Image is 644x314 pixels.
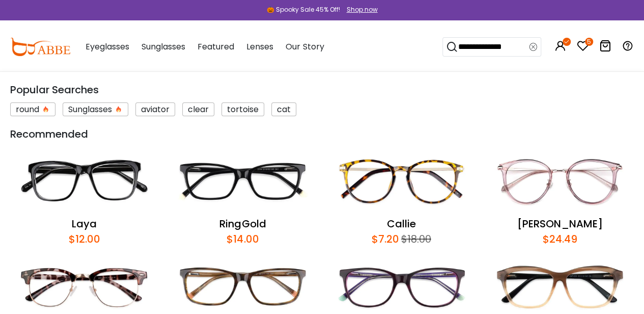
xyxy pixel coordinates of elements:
[372,231,399,247] div: $7.20
[142,41,185,53] span: Sunglasses
[387,217,416,231] a: Callie
[135,102,175,116] div: aviator
[227,231,259,247] div: $14.00
[182,102,214,116] div: clear
[347,5,378,14] div: Shop now
[69,231,100,247] div: $12.00
[327,147,475,216] img: Callie
[86,41,129,53] span: Eyeglasses
[10,102,55,116] div: round
[219,217,266,231] a: RingGold
[10,126,634,142] div: Recommended
[286,41,324,53] span: Our Story
[169,147,317,216] img: RingGold
[72,217,97,231] a: Laya
[399,231,431,247] div: $18.00
[246,41,273,53] span: Lenses
[10,38,70,56] img: abbeglasses.com
[542,231,577,247] div: $24.49
[486,147,634,216] img: Naomi
[342,5,378,14] a: Shop now
[267,5,340,14] div: 🎃 Spooky Sale 45% Off!
[221,102,264,116] div: tortoise
[10,147,158,216] img: Laya
[10,82,634,97] div: Popular Searches
[585,38,593,46] i: 5
[517,217,602,231] a: [PERSON_NAME]
[63,102,128,116] div: Sunglasses
[198,41,234,53] span: Featured
[271,102,296,116] div: cat
[577,42,589,54] a: 5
